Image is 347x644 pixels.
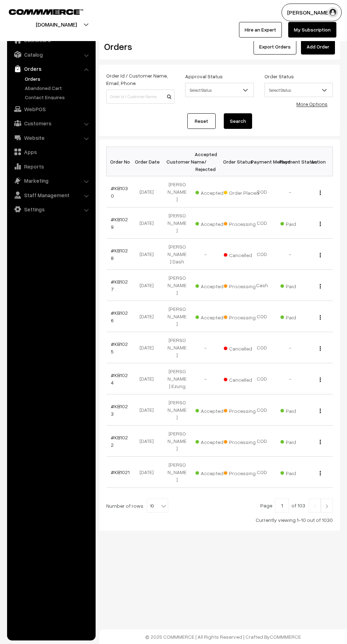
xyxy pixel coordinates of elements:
[9,131,93,144] a: Website
[23,93,93,101] a: Contact Enquires
[185,83,254,97] span: Select Status
[163,426,191,457] td: [PERSON_NAME]
[248,363,276,394] td: COD
[248,239,276,270] td: COD
[9,117,93,130] a: Customers
[106,516,333,524] div: Currently viewing 1-10 out of 1030
[99,629,347,644] footer: © 2025 COMMMERCE | All Rights Reserved | Crafted By
[276,332,305,363] td: -
[191,332,220,363] td: -
[224,468,259,477] span: Processing
[224,218,259,228] span: Processing
[111,185,128,199] a: #KB1030
[248,270,276,301] td: Cash
[9,146,93,158] a: Apps
[195,281,231,290] span: Accepted
[248,394,276,426] td: COD
[135,239,163,270] td: [DATE]
[163,301,191,332] td: [PERSON_NAME]
[276,147,305,176] th: Payment Status
[163,239,191,270] td: [PERSON_NAME] Dash
[135,176,163,207] td: [DATE]
[111,341,128,354] a: #KB1025
[276,363,305,394] td: -
[111,403,128,417] a: #KB1023
[320,377,321,382] img: Menu
[135,207,163,239] td: [DATE]
[224,312,259,321] span: Processing
[111,247,128,261] a: #KB1028
[291,502,305,508] span: of 103
[280,468,316,477] span: Paid
[9,48,93,61] a: Catalog
[111,469,130,475] a: #KB1021
[324,504,330,508] img: Right
[254,39,296,55] button: Export Orders
[320,315,321,320] img: Menu
[224,343,259,352] span: Cancelled
[195,187,231,196] span: Accepted
[280,281,316,290] span: Paid
[106,72,175,87] label: Order Id / Customer Name, Email, Phone
[320,440,321,444] img: Menu
[163,207,191,239] td: [PERSON_NAME]
[9,203,93,216] a: Settings
[135,332,163,363] td: [DATE]
[191,363,220,394] td: -
[280,218,316,228] span: Paid
[248,147,276,176] th: Payment Method
[260,502,272,508] span: Page
[104,41,174,52] h2: Orders
[106,502,143,509] span: Number of rows
[163,394,191,426] td: [PERSON_NAME]
[224,374,259,383] span: Cancelled
[163,176,191,207] td: [PERSON_NAME]
[163,363,191,394] td: [PERSON_NAME] Ezung
[280,437,316,446] span: Paid
[195,437,231,446] span: Accepted
[186,84,253,96] span: Select Status
[288,22,336,38] a: My Subscription
[296,101,328,107] a: More Options
[239,22,282,38] a: Hire an Expert
[163,147,191,176] th: Customer Name
[111,434,128,448] a: #KB1022
[264,83,333,97] span: Select Status
[270,634,301,640] a: COMMMERCE
[111,372,128,386] a: #KB1024
[224,281,259,290] span: Processing
[11,16,102,33] button: [DOMAIN_NAME]
[9,7,71,16] a: COMMMERCE
[9,62,93,75] a: Orders
[248,301,276,332] td: COD
[312,504,318,508] img: Left
[248,207,276,239] td: COD
[320,346,321,351] img: Menu
[9,160,93,173] a: Reports
[224,437,259,446] span: Processing
[195,405,231,415] span: Accepted
[135,270,163,301] td: [DATE]
[191,239,220,270] td: -
[107,147,135,176] th: Order No
[135,426,163,457] td: [DATE]
[163,457,191,488] td: [PERSON_NAME]
[305,147,333,176] th: Action
[111,279,128,292] a: #KB1027
[264,73,294,80] label: Order Status
[320,471,321,475] img: Menu
[111,216,128,230] a: #KB1029
[9,9,83,15] img: COMMMERCE
[320,409,321,413] img: Menu
[191,147,220,176] th: Accepted / Rejected
[135,301,163,332] td: [DATE]
[276,239,305,270] td: -
[265,84,332,96] span: Select Status
[9,189,93,201] a: Staff Management
[163,270,191,301] td: [PERSON_NAME]
[135,147,163,176] th: Order Date
[328,7,338,18] img: user
[220,147,248,176] th: Order Status
[276,176,305,207] td: -
[280,405,316,415] span: Paid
